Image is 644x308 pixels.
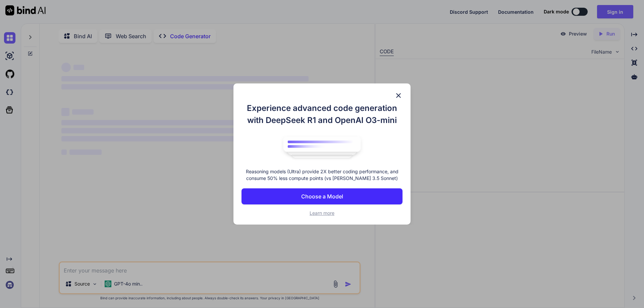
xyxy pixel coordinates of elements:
[394,91,402,100] img: close
[310,210,334,216] span: Learn more
[241,168,402,182] p: Reasoning models (Ultra) provide 2X better coding performance, and consume 50% less compute point...
[241,102,402,126] h1: Experience advanced code generation with DeepSeek R1 and OpenAI O3-mini
[241,188,402,204] button: Choose a Model
[278,133,366,162] img: bind logo
[301,192,343,200] p: Choose a Model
